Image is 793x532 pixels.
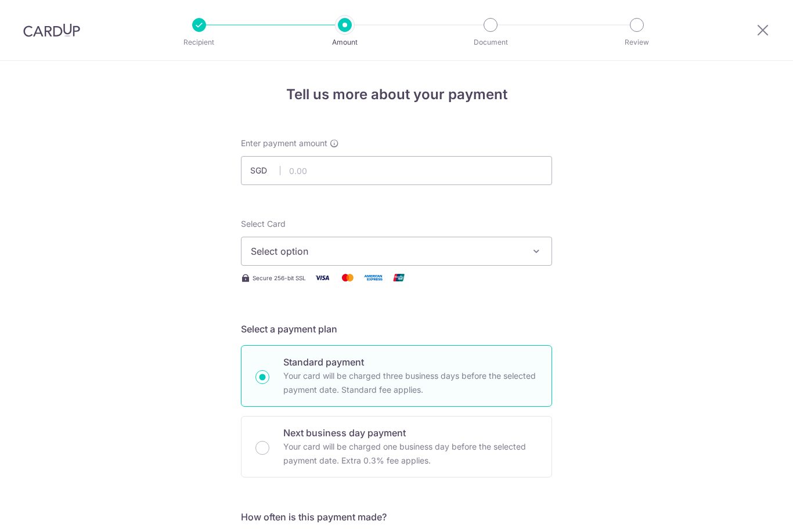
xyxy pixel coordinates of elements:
[448,37,534,48] p: Document
[241,84,552,105] h4: Tell us more about your payment
[241,237,552,266] button: Select option
[241,137,327,149] span: Enter payment amount
[156,37,242,48] p: Recipient
[241,156,552,185] input: 0.00
[336,270,359,285] img: Mastercard
[241,219,286,229] span: translation missing: en.payables.payment_networks.credit_card.summary.labels.select_card
[283,369,538,397] p: Your card will be charged three business days before the selected payment date. Standard fee appl...
[283,426,538,440] p: Next business day payment
[283,355,538,369] p: Standard payment
[387,270,410,285] img: Union Pay
[283,440,538,468] p: Your card will be charged one business day before the selected payment date. Extra 0.3% fee applies.
[362,270,385,285] img: American Express
[253,273,306,283] span: Secure 256-bit SSL
[23,23,80,37] img: CardUp
[241,510,552,524] h5: How often is this payment made?
[594,37,680,48] p: Review
[311,270,334,285] img: Visa
[250,165,280,176] span: SGD
[251,244,521,258] span: Select option
[241,322,552,336] h5: Select a payment plan
[302,37,388,48] p: Amount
